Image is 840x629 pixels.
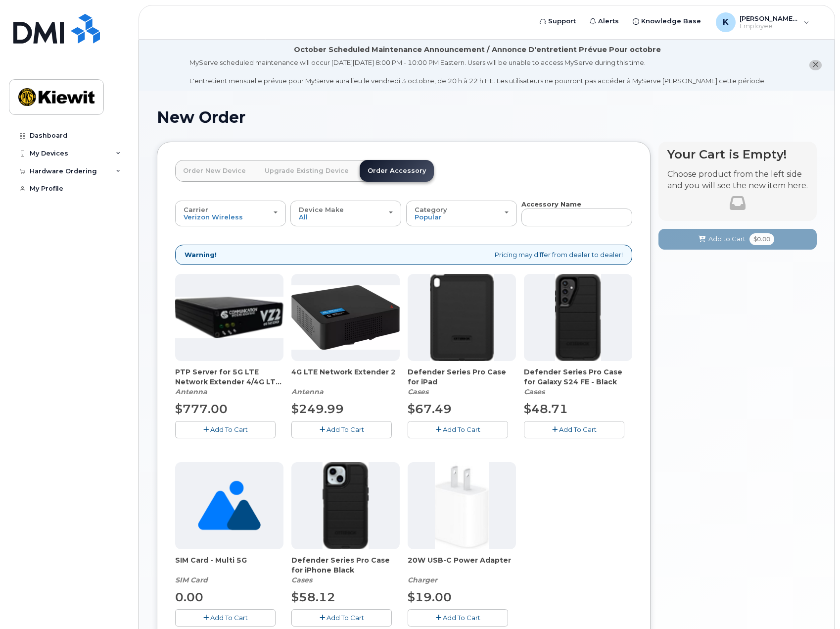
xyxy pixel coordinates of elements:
[291,555,400,575] span: Defender Series Pro Case for iPhone Black
[299,213,308,221] span: All
[809,60,822,70] button: close notification
[521,200,581,208] strong: Accessory Name
[175,609,276,627] button: Add To Cart
[198,462,261,549] img: no_image_found-2caef05468ed5679b831cfe6fc140e25e0c280774317ffc20a367ab7fd17291e.png
[408,609,508,627] button: Add To Cart
[408,387,428,396] em: Cases
[291,576,312,584] em: Cases
[406,201,517,226] button: Category Popular
[667,148,808,161] h4: Your Cart is Empty!
[291,402,344,416] span: $249.99
[327,614,364,622] span: Add To Cart
[257,160,357,182] a: Upgrade Existing Device
[435,462,489,549] img: apple20w.jpg
[408,576,437,584] em: Charger
[443,614,480,622] span: Add To Cart
[175,421,276,438] button: Add To Cart
[175,367,283,397] div: PTP Server for 5G LTE Network Extender 4/4G LTE Network Extender 3
[555,274,601,361] img: defenders23fe.png
[290,201,401,226] button: Device Make All
[797,586,833,622] iframe: Messenger Launcher
[708,234,746,244] span: Add to Cart
[443,425,480,433] span: Add To Cart
[294,45,661,55] div: October Scheduled Maintenance Announcement / Annonce D'entretient Prévue Pour octobre
[175,590,203,604] span: 0.00
[210,425,248,433] span: Add To Cart
[291,555,400,585] div: Defender Series Pro Case for iPhone Black
[175,576,208,584] em: SIM Card
[175,245,632,265] div: Pricing may differ from dealer to dealer!
[408,367,516,397] div: Defender Series Pro Case for iPad
[524,367,632,387] span: Defender Series Pro Case for Galaxy S24 FE - Black
[185,250,217,260] strong: Warning!
[175,367,283,387] span: PTP Server for 5G LTE Network Extender 4/4G LTE Network Extender 3
[291,590,335,604] span: $58.12
[524,367,632,397] div: Defender Series Pro Case for Galaxy S24 FE - Black
[184,206,208,213] span: Carrier
[175,201,286,226] button: Carrier Verizon Wireless
[408,367,516,387] span: Defender Series Pro Case for iPad
[327,425,364,433] span: Add To Cart
[175,387,207,396] em: Antenna
[184,213,243,221] span: Verizon Wireless
[749,233,774,245] span: $0.00
[430,274,494,361] img: defenderipad10thgen.png
[415,206,447,213] span: Category
[667,169,808,192] p: Choose product from the left side and you will see the new item here.
[524,387,545,396] em: Cases
[210,614,248,622] span: Add To Cart
[408,555,516,585] div: 20W USB-C Power Adapter
[323,462,369,549] img: defenderiphone14.png
[175,555,283,575] span: SIM Card - Multi 5G
[408,555,516,575] span: 20W USB-C Power Adapter
[175,402,228,416] span: $777.00
[175,297,283,338] img: Casa_Sysem.png
[157,108,817,126] h1: New Order
[189,58,766,86] div: MyServe scheduled maintenance will occur [DATE][DATE] 8:00 PM - 10:00 PM Eastern. Users will be u...
[658,229,817,249] button: Add to Cart $0.00
[524,421,624,438] button: Add To Cart
[415,213,442,221] span: Popular
[291,421,392,438] button: Add To Cart
[299,206,344,213] span: Device Make
[360,160,434,182] a: Order Accessory
[291,367,400,387] span: 4G LTE Network Extender 2
[408,590,452,604] span: $19.00
[524,402,568,416] span: $48.71
[291,285,400,349] img: 4glte_extender.png
[408,421,508,438] button: Add To Cart
[291,387,324,396] em: Antenna
[175,160,254,182] a: Order New Device
[291,609,392,627] button: Add To Cart
[559,425,597,433] span: Add To Cart
[175,555,283,585] div: SIM Card - Multi 5G
[291,367,400,397] div: 4G LTE Network Extender 2
[408,402,452,416] span: $67.49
